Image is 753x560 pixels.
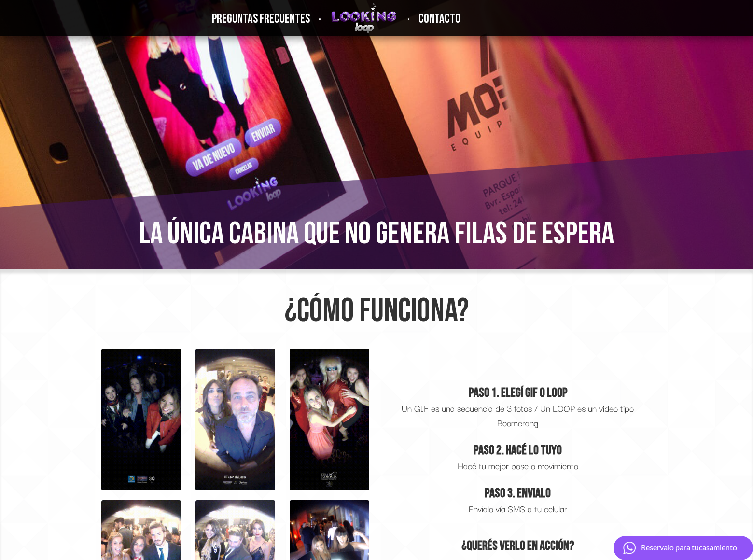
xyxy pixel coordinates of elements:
img: 20170330010739.gif [195,349,275,490]
a: PREGUNTAS FRECUENTES [212,12,310,27]
strong: Paso 2. Hacé lo tuyo [474,443,562,458]
span: . [407,7,410,25]
p: Un GIF es una secuencia de 3 fotos / Un LOOP es un video tipo Boomerang [384,401,652,430]
h1: ¿Cómo funciona? [101,293,652,329]
span: casamiento [699,543,737,552]
img: logo_cabecera.png [331,1,398,34]
strong: Paso 3. Envialo [485,486,551,501]
strong: ¿Querés verlo en acción? [461,538,574,554]
img: 20170728032443.gif [290,349,369,490]
img: 20170603060434.gif [101,349,181,490]
p: Envialo vía SMS a tu celular [384,501,652,516]
a: Reservalo para tucasamiento [614,536,753,560]
a: CONTACTO [418,12,460,27]
span: . [319,7,321,25]
img: WhatsApp Looking Loop [623,542,636,554]
p: Hacé tu mejor pose o movimiento [384,458,652,473]
p: Reservalo para tu [641,543,737,552]
strong: Paso 1. Elegí GIF o Loop [469,385,567,401]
